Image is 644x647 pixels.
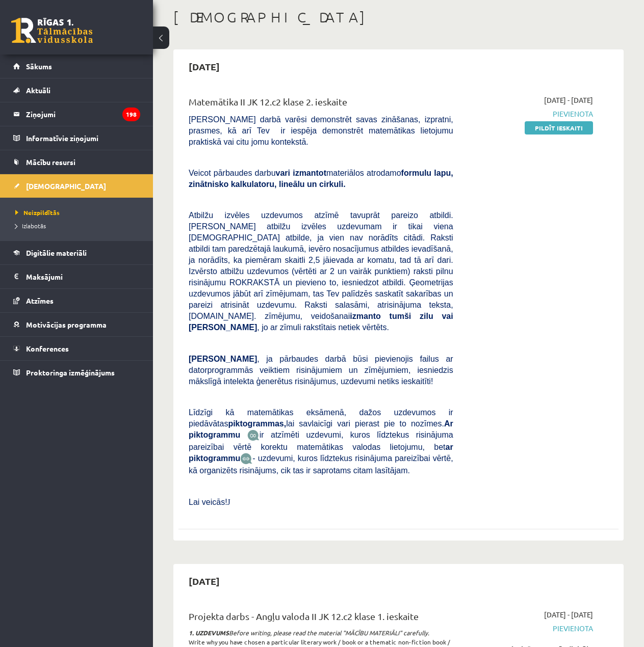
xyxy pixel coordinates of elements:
[240,453,252,465] img: wKvN42sLe3LLwAAAABJRU5ErkJggg==
[469,623,593,634] span: Pievienota
[13,174,140,198] a: [DEMOGRAPHIC_DATA]
[26,344,69,353] span: Konferences
[276,169,326,177] b: vari izmantot
[189,355,453,386] span: , ja pārbaudes darbā būsi pievienojis failus ar datorprogrammās veiktiem risinājumiem un zīmējumi...
[13,150,140,174] a: Mācību resursi
[525,121,593,134] a: Pildīt ieskaiti
[173,9,624,26] h1: [DEMOGRAPHIC_DATA]
[26,296,54,305] span: Atzīmes
[15,222,46,230] span: Izlabotās
[189,609,453,628] div: Projekta darbs - Angļu valoda II JK 12.c2 klase 1. ieskaite
[13,55,140,78] a: Sākums
[15,221,143,230] a: Izlabotās
[189,454,453,475] span: - uzdevumi, kuros līdztekus risinājuma pareizībai vērtē, kā organizēts risinājums, cik tas ir sap...
[247,429,260,441] img: JfuEzvunn4EvwAAAAASUVORK5CYII=
[11,18,93,43] a: Rīgas 1. Tālmācības vidusskola
[189,169,453,188] b: formulu lapu, zinātnisko kalkulatoru, lineālu un cirkuli.
[13,265,140,288] a: Maksājumi
[26,265,140,288] legend: Maksājumi
[13,337,140,360] a: Konferences
[13,361,140,384] a: Proktoringa izmēģinājums
[544,95,593,105] span: [DATE] - [DATE]
[15,208,60,217] span: Neizpildītās
[26,126,140,150] legend: Informatīvie ziņojumi
[13,289,140,312] a: Atzīmes
[26,86,50,95] span: Aktuāli
[26,62,52,71] span: Sākums
[189,419,453,439] b: Ar piktogrammu
[26,368,115,377] span: Proktoringa izmēģinājums
[544,609,593,620] span: [DATE] - [DATE]
[26,157,75,167] span: Mācību resursi
[26,320,107,329] span: Motivācijas programma
[122,107,140,121] i: 198
[350,312,380,320] b: izmanto
[189,430,453,463] span: ir atzīmēti uzdevumi, kuros līdztekus risinājuma pareizībai vērtē korektu matemātikas valodas lie...
[189,115,453,146] span: [PERSON_NAME] darbā varēsi demonstrēt savas zināšanas, izpratni, prasmes, kā arī Tev ir iespēja d...
[189,498,227,506] span: Lai veicās!
[13,126,140,150] a: Informatīvie ziņojumi
[26,248,87,257] span: Digitālie materiāli
[189,355,257,363] span: [PERSON_NAME]
[189,169,453,188] span: Veicot pārbaudes darbu materiālos atrodamo
[189,629,229,637] strong: 1. UZDEVUMS
[13,78,140,102] a: Aktuāli
[227,498,230,506] span: J
[26,102,140,126] legend: Ziņojumi
[189,629,429,637] i: Before writing, please read the material "MĀCĪBU MATERIĀLI" carefully.
[13,313,140,336] a: Motivācijas programma
[189,95,453,114] div: Matemātika II JK 12.c2 klase 2. ieskaite
[469,109,593,119] span: Pievienota
[178,569,230,593] h2: [DATE]
[26,181,106,191] span: [DEMOGRAPHIC_DATA]
[13,102,140,126] a: Ziņojumi198
[15,208,143,217] a: Neizpildītās
[13,241,140,264] a: Digitālie materiāli
[189,211,453,332] span: Atbilžu izvēles uzdevumos atzīmē tavuprāt pareizo atbildi. [PERSON_NAME] atbilžu izvēles uzdevuma...
[178,55,230,78] h2: [DATE]
[228,419,286,428] b: piktogrammas,
[189,408,453,439] span: Līdzīgi kā matemātikas eksāmenā, dažos uzdevumos ir piedāvātas lai savlaicīgi vari pierast pie to...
